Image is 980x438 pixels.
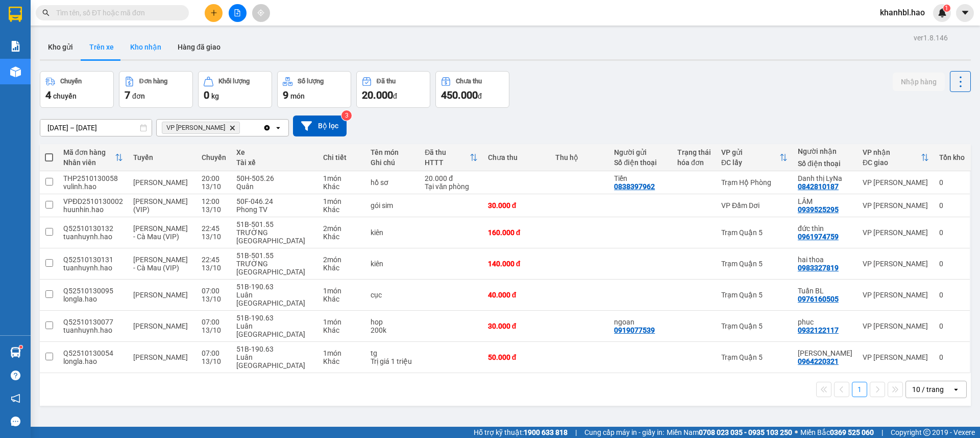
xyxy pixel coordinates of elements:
span: [PERSON_NAME] (VIP) [133,197,188,214]
div: Chuyến [60,78,82,85]
img: warehouse-icon [10,66,21,77]
sup: 3 [341,110,352,121]
div: TRƯỜNG [GEOGRAPHIC_DATA] [236,260,313,276]
button: Trên xe [81,35,122,59]
div: 160.000 đ [488,228,545,237]
span: VP Bạc Liêu, close by backspace [162,122,240,134]
div: Trạm Quận 5 [721,291,788,299]
div: hóa đơn [677,158,711,167]
span: 0 [204,89,209,101]
div: 0939525295 [798,205,839,214]
span: Miền Bắc [800,427,874,438]
div: Trạm Quận 5 [721,322,788,330]
span: question-circle [11,371,20,380]
button: file-add [229,4,247,22]
div: 0983327819 [798,264,839,272]
span: 450.000 [441,89,478,101]
div: 0932122117 [798,326,839,334]
div: HTTT [425,158,470,167]
input: Selected VP Bạc Liêu. [242,123,243,133]
button: Kho gửi [40,35,81,59]
div: 140.000 đ [488,260,545,268]
div: 51B-190.63 [236,283,313,291]
div: Đã thu [425,148,470,156]
button: Bộ lọc [293,116,347,136]
span: VP Bạc Liêu [166,124,225,132]
div: 0842810187 [798,182,839,191]
div: Xe [236,148,313,156]
img: logo-vxr [9,7,22,22]
span: chuyến [53,92,77,100]
div: Đơn hàng [139,78,167,85]
div: Trạng thái [677,148,711,156]
div: Tồn kho [939,153,965,162]
div: 22:45 [202,256,226,264]
div: longla.hao [63,295,123,303]
span: message [11,417,20,426]
div: kiên [371,228,414,237]
div: VP Đầm Dơi [721,201,788,210]
div: anh vương [798,349,852,357]
span: copyright [923,429,930,436]
button: Nhập hàng [893,73,945,91]
div: Tiền [614,174,667,182]
svg: open [274,124,282,132]
div: Thu hộ [555,153,604,162]
div: Q52510130077 [63,318,123,326]
div: ĐC lấy [721,158,779,167]
div: 1 món [323,197,360,205]
div: 13/10 [202,295,226,303]
th: Toggle SortBy [420,144,483,171]
div: 50F-046.24 [236,197,313,205]
div: 200k [371,326,414,334]
span: 1 [945,5,948,12]
div: 0 [939,322,965,330]
div: Khác [323,182,360,191]
div: 07:00 [202,349,226,357]
div: Khác [323,357,360,365]
div: 0919077539 [614,326,655,334]
div: ĐC giao [863,158,921,167]
input: Select a date range. [40,120,152,136]
div: 0 [939,178,965,187]
span: món [290,92,305,100]
div: Q52510130054 [63,349,123,357]
div: 30.000 đ [488,322,545,330]
th: Toggle SortBy [58,144,128,171]
div: 0 [939,260,965,268]
div: Chưa thu [456,78,482,85]
div: Tài xế [236,158,313,167]
div: 2 món [323,224,360,233]
div: Trạm Quận 5 [721,228,788,237]
button: plus [205,4,223,22]
div: Q52510130132 [63,224,123,233]
div: 50.000 đ [488,353,545,361]
div: Khối lượng [218,78,250,85]
div: Luân [GEOGRAPHIC_DATA] [236,291,313,307]
div: 0838397962 [614,182,655,191]
div: Trạm Hộ Phòng [721,178,788,187]
strong: 1900 633 818 [524,428,568,436]
div: huunhin.hao [63,205,123,214]
div: VP [PERSON_NAME] [863,201,929,210]
span: notification [11,394,20,403]
div: 1 món [323,318,360,326]
div: Nhân viên [63,158,115,167]
div: Luân [GEOGRAPHIC_DATA] [236,353,313,370]
div: gói sim [371,201,414,210]
div: 13/10 [202,182,226,191]
div: VP [PERSON_NAME] [863,228,929,237]
span: | [575,427,577,438]
input: Tìm tên, số ĐT hoặc mã đơn [56,7,177,18]
button: Số lượng9món [277,71,351,108]
div: Tuấn BL [798,287,852,295]
span: [PERSON_NAME] - Cà Mau (VIP) [133,256,188,272]
div: 51B-501.55 [236,220,313,228]
span: [PERSON_NAME] [133,353,188,361]
strong: 0369 525 060 [830,428,874,436]
div: 1 món [323,174,360,182]
span: khanhbl.hao [872,6,933,19]
div: 20:00 [202,174,226,182]
div: 13/10 [202,264,226,272]
div: 30.000 đ [488,201,545,210]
